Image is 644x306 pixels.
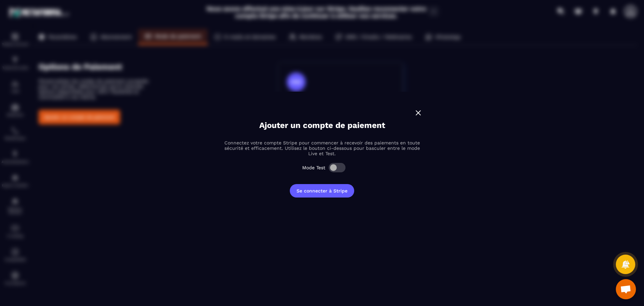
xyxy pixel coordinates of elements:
p: Ajouter un compte de paiement [259,121,385,130]
img: close-w.0bb75850.svg [414,108,423,117]
label: Mode Test [302,165,325,170]
a: Ouvrir le chat [616,279,636,299]
button: Se connecter à Stripe [290,184,354,198]
p: Connectez votre compte Stripe pour commencer à recevoir des paiements en toute sécurité et effica... [221,140,423,156]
